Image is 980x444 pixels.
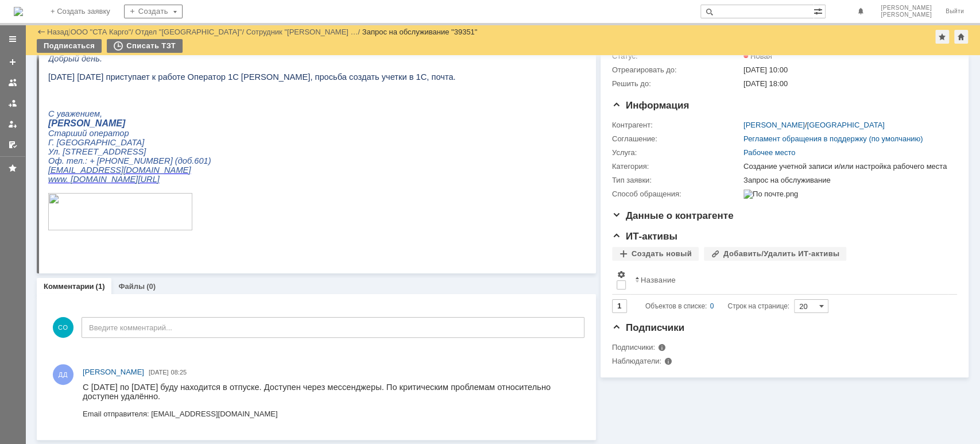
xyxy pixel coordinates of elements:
div: Добавить в избранное [935,30,949,44]
div: Решить до: [612,79,741,88]
a: Файлы [118,282,145,291]
a: Заявки в моей ответственности [3,94,22,113]
a: Комментарии [44,282,94,291]
div: / [135,28,246,36]
a: Отдел "[GEOGRAPHIC_DATA]" [135,28,242,36]
div: Контрагент: [612,121,741,130]
div: Категория: [612,162,741,171]
div: Статус: [612,52,741,61]
a: Перейти на домашнюю страницу [14,7,23,16]
i: Строк на странице: [645,299,789,313]
div: | [68,27,70,36]
div: / [71,28,135,36]
div: Создание учетной записи и/или настройка рабочего места [743,162,951,171]
span: 08:25 [171,369,187,376]
span: СО [53,317,73,338]
div: (0) [146,282,156,291]
div: / [246,28,362,36]
a: Заявки на командах [3,74,22,92]
a: [PERSON_NAME] [743,121,805,129]
a: [GEOGRAPHIC_DATA] [807,121,884,129]
a: [PERSON_NAME] [83,366,144,378]
a: ООО "СТА Карго" [71,28,131,36]
img: По почте.png [743,190,798,199]
span: [PERSON_NAME] [83,368,144,376]
div: Название [641,276,676,284]
span: Информация [612,100,689,111]
div: 0 [710,299,714,313]
span: Настройки [617,270,626,279]
span: Объектов в списке: [645,302,707,310]
div: Отреагировать до: [612,65,741,75]
span: [PERSON_NAME] [881,5,932,11]
span: ИТ-активы [612,231,677,242]
div: Запрос на обслуживание "39351" [362,28,478,36]
img: logo [14,7,23,16]
a: Мои заявки [3,115,22,133]
div: Запрос на обслуживание [743,176,951,185]
th: Название [630,265,948,295]
div: Сделать домашней страницей [954,30,968,44]
div: Подписчики: [612,343,727,352]
a: Сотрудник "[PERSON_NAME] … [246,28,358,36]
div: Услуга: [612,148,741,157]
a: Создать заявку [3,53,22,71]
a: Рабочее место [743,148,795,157]
span: Подписчики [612,322,684,333]
a: Мои согласования [3,136,22,154]
div: (1) [96,282,105,291]
span: [PERSON_NAME] [881,11,932,18]
div: Способ обращения: [612,190,741,199]
div: Соглашение: [612,134,741,144]
a: Назад [47,28,68,36]
div: Тип заявки: [612,176,741,185]
span: [DATE] 10:00 [743,65,788,74]
div: Создать [124,5,183,18]
span: Расширенный поиск [814,5,825,16]
a: Регламент обращения в поддержку (по умолчанию) [743,134,923,143]
span: [DATE] [149,369,169,376]
div: / [743,121,885,130]
span: [DATE] 18:00 [743,79,788,88]
span: Данные о контрагенте [612,210,734,221]
div: Наблюдатели: [612,357,727,366]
